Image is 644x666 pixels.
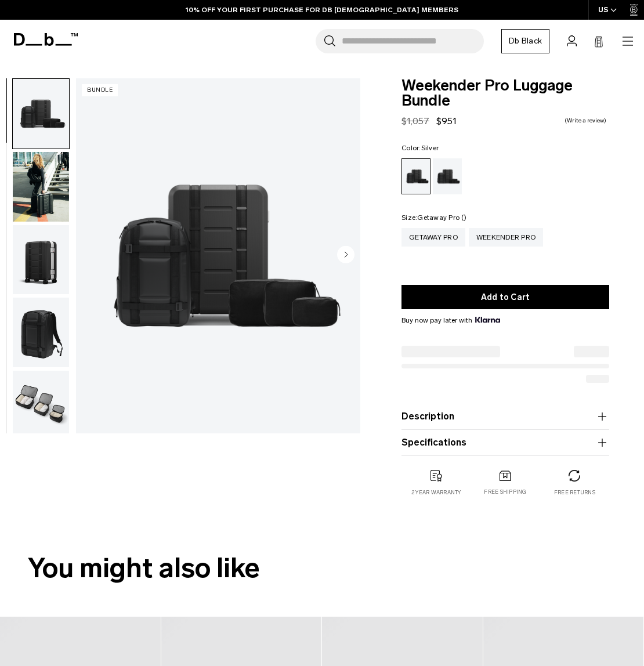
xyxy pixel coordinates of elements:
p: 2 year warranty [411,488,461,497]
img: Weekender Pro Luggage Bundle Silver [13,298,69,367]
button: Add to Cart [401,285,609,309]
a: Weekender Pro [469,228,543,247]
a: Silver [401,158,430,194]
button: Weekender Pro Luggage Bundle Silver [12,297,70,368]
button: Weekender Pro Luggage Bundle Silver [12,151,70,222]
legend: Size: [401,214,466,221]
li: 1 / 9 [76,78,360,433]
p: Free shipping [484,488,526,496]
span: Buy now pay later with [401,315,500,325]
p: Bundle [82,84,118,96]
img: Weekender Pro Luggage Bundle Silver [13,79,69,149]
span: Getaway Pro () [417,213,466,222]
img: Weekender Pro Luggage Bundle Silver [76,78,360,433]
legend: Color: [401,144,439,151]
button: Description [401,410,609,424]
span: $951 [436,115,457,126]
button: Weekender Pro Luggage Bundle Silver [12,78,70,149]
button: Weekender Pro Luggage Bundle Silver [12,370,70,441]
a: 10% OFF YOUR FIRST PURCHASE FOR DB [DEMOGRAPHIC_DATA] MEMBERS [186,5,458,15]
img: Weekender Pro Luggage Bundle Silver [13,225,69,295]
span: Silver [421,144,439,152]
a: Write a review [565,118,606,124]
button: Next slide [337,246,354,266]
span: Weekender Pro Luggage Bundle [401,78,609,108]
img: {"height" => 20, "alt" => "Klarna"} [475,317,500,323]
a: Getaway Pro [401,228,465,247]
img: Weekender Pro Luggage Bundle Silver [13,371,69,440]
img: Weekender Pro Luggage Bundle Silver [13,152,69,222]
a: Black Out [433,158,462,194]
p: Free returns [554,488,595,497]
button: Specifications [401,436,609,450]
h2: You might also like [28,548,616,589]
button: Weekender Pro Luggage Bundle Silver [12,225,70,295]
s: $1,057 [401,115,429,126]
a: Db Black [501,29,549,53]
